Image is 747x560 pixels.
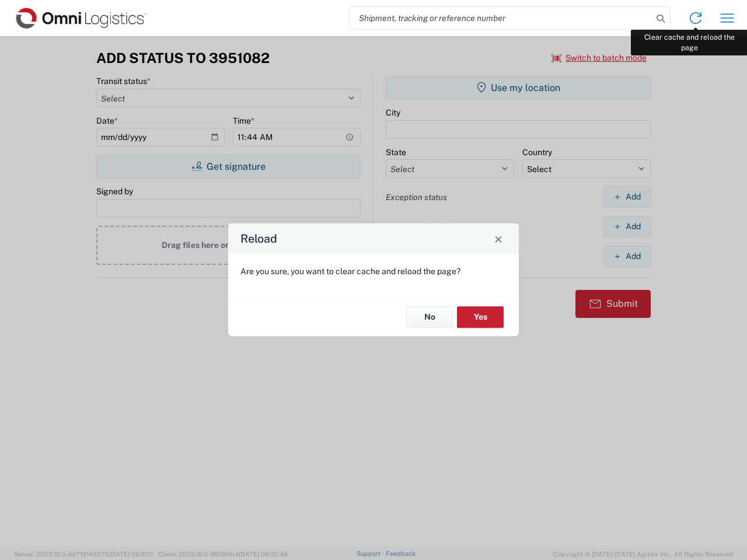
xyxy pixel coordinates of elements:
button: Yes [457,306,504,328]
input: Shipment, tracking or reference number [350,7,652,29]
p: Are you sure, you want to clear cache and reload the page? [240,266,507,276]
button: No [406,306,453,328]
button: Close [490,230,507,247]
h4: Reload [240,230,277,247]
